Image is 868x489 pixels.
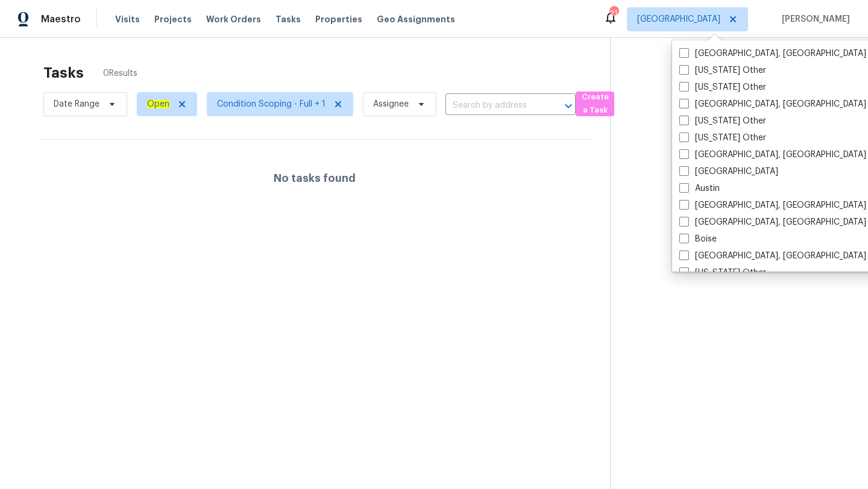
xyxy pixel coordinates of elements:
label: [US_STATE] Other [679,132,766,144]
label: [US_STATE] Other [679,64,766,76]
span: Maestro [41,13,81,25]
label: [GEOGRAPHIC_DATA] [679,166,778,178]
span: Properties [315,13,362,25]
label: Boise [679,233,717,245]
ah_el_jm_1744035306855: Open [147,100,169,108]
span: Projects [154,13,192,25]
input: Search by address [445,96,542,115]
label: [GEOGRAPHIC_DATA], [GEOGRAPHIC_DATA] [679,48,866,60]
span: Condition Scoping - Full + 1 [217,98,325,110]
label: [GEOGRAPHIC_DATA], [GEOGRAPHIC_DATA] [679,199,866,211]
label: [US_STATE] Other [679,267,766,279]
label: [GEOGRAPHIC_DATA], [GEOGRAPHIC_DATA] [679,250,866,262]
h4: No tasks found [274,172,356,184]
span: Geo Assignments [377,13,455,25]
label: Austin [679,182,720,195]
label: [US_STATE] Other [679,115,766,127]
span: Work Orders [206,13,261,25]
span: Tasks [275,15,301,23]
span: Visits [115,13,140,25]
div: 21 [609,7,618,19]
label: [GEOGRAPHIC_DATA], [GEOGRAPHIC_DATA] [679,98,866,110]
button: Open [560,98,577,114]
button: Create a Task [576,92,614,116]
span: Date Range [54,98,99,110]
span: Create a Task [582,90,608,118]
span: 0 Results [103,67,137,79]
h2: Tasks [43,67,84,79]
span: [GEOGRAPHIC_DATA] [637,13,720,25]
span: [PERSON_NAME] [777,13,850,25]
span: Assignee [373,98,409,110]
label: [US_STATE] Other [679,81,766,93]
label: [GEOGRAPHIC_DATA], [GEOGRAPHIC_DATA] [679,149,866,161]
label: [GEOGRAPHIC_DATA], [GEOGRAPHIC_DATA] [679,216,866,228]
